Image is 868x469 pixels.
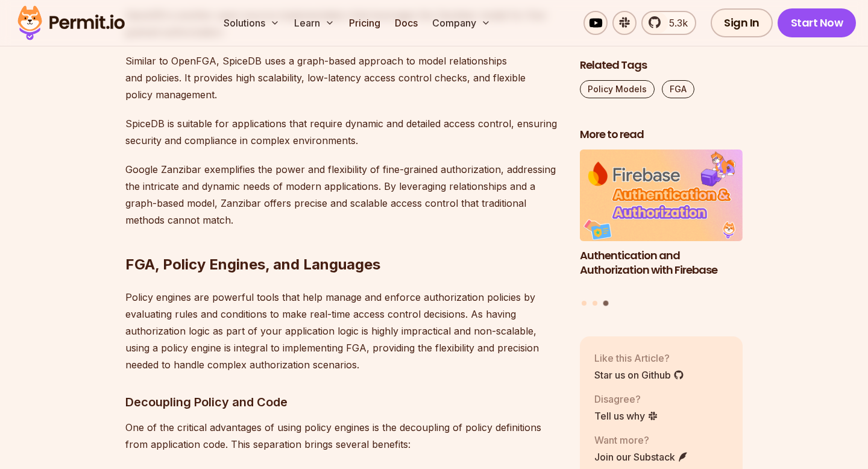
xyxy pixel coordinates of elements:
p: Policy engines are powerful tools that help manage and enforce authorization policies by evaluati... [125,289,561,373]
a: Sign In [711,8,773,37]
button: Company [427,11,495,35]
p: Similar to OpenFGA, SpiceDB uses a graph-based approach to model relationships and policies. It p... [125,52,561,103]
button: Go to slide 2 [593,300,597,305]
p: SpiceDB is suitable for applications that require dynamic and detailed access control, ensuring s... [125,115,561,149]
a: Pricing [344,11,385,35]
a: 5.3k [641,11,696,35]
button: Go to slide 3 [603,300,608,306]
h2: More to read [580,127,743,142]
p: One of the critical advantages of using policy engines is the decoupling of policy definitions fr... [125,419,561,453]
button: Solutions [219,11,285,35]
li: 3 of 3 [580,150,743,293]
div: Posts [580,150,743,307]
img: Authentication and Authorization with Firebase [580,150,743,241]
p: Want more? [594,432,688,447]
button: Learn [289,11,339,35]
a: Start Now [778,8,857,37]
a: Join our Substack [594,449,688,464]
img: Permit logo [12,2,130,43]
a: Policy Models [580,80,655,98]
a: Tell us why [594,408,658,423]
a: Docs [390,11,423,35]
a: FGA [662,80,694,98]
p: Disagree? [594,391,658,406]
p: Google Zanzibar exemplifies the power and flexibility of fine-grained authorization, addressing t... [125,161,561,228]
h2: Related Tags [580,58,743,73]
button: Go to slide 1 [582,300,587,305]
h2: FGA, Policy Engines, and Languages [125,207,561,274]
a: Star us on Github [594,367,684,382]
h3: Decoupling Policy and Code [125,392,561,412]
p: Like this Article? [594,350,684,365]
span: 5.3k [662,16,688,30]
h3: Authentication and Authorization with Firebase [580,248,743,278]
